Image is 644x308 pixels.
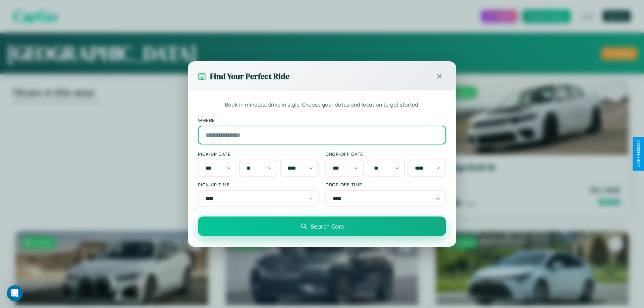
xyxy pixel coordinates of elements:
h3: Find Your Perfect Ride [210,71,289,82]
label: Pick-up Date [198,151,319,157]
p: Book in minutes, drive in style. Choose your dates and location to get started. [198,101,446,109]
label: Pick-up Time [198,182,319,187]
label: Where [198,117,446,123]
span: Search Cars [311,223,344,230]
button: Search Cars [198,217,446,236]
label: Drop-off Time [325,182,446,187]
label: Drop-off Date [325,151,446,157]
